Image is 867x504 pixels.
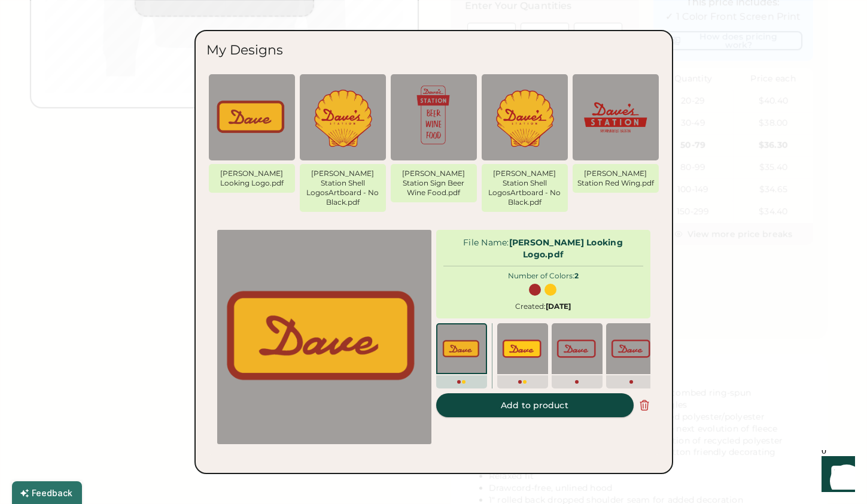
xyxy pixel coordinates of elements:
[577,169,654,188] div: [PERSON_NAME] Station Red Wing.pdf
[443,302,643,311] div: Created:
[224,237,424,437] img: 1756852965992x501272319405588500-Display.png%3Ftr%3Dbl-1
[214,169,290,188] div: [PERSON_NAME] Looking Logo.pdf
[396,169,472,198] div: [PERSON_NAME] Station Sign Beer Wine Food.pdf
[443,237,643,261] div: File Name:
[546,302,571,311] strong: [DATE]
[489,81,561,153] img: 1756795298564x368920977258053600-Display.png%3Ftr%3Dbl-1
[442,329,481,368] img: 1756852965992x501272319405588500-Display.png%3Ftr%3Dbl-1
[574,271,579,280] strong: 2
[206,42,283,59] div: My Designs
[307,81,379,153] img: 1756796342970x230768263079657470-Display.png%3Ftr%3Dbl-1
[611,328,652,369] img: 1759261679912x354277688113889300-Display.png%3Ftr%3Dbl-1
[502,328,543,369] img: 1756853211404x260341720314282000-Display.png%3Ftr%3Dbl-1
[436,393,634,417] button: Add to product
[216,81,288,153] img: 1756852965992x501272319405588500-Display.png%3Ftr%3Dbl-1
[810,450,862,502] iframe: Front Chat
[556,328,598,369] img: 1759261679912x354277688113889300-Display.png%3Ftr%3Dbl-1
[486,169,563,207] div: [PERSON_NAME] Station Shell LogosArtboard - No Black.pdf
[443,271,643,281] div: Number of Colors:
[509,237,626,260] strong: [PERSON_NAME] Looking Logo.pdf
[305,169,381,207] div: [PERSON_NAME] Station Shell LogosArtboard - No Black.pdf
[580,81,652,153] img: 1756795152206x235242136840699900-Display.png%3Ftr%3Dbl-1
[398,81,470,153] img: 1756796157921x543642655910002700-Display.png%3Ftr%3Dbl-1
